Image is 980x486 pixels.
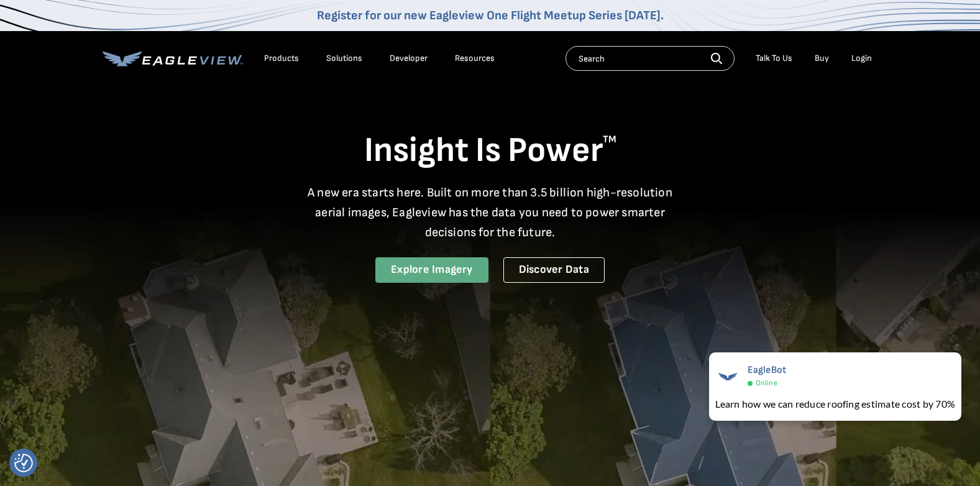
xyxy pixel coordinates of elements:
img: EagleBot [715,364,740,389]
div: Learn how we can reduce roofing estimate cost by 70% [715,397,955,411]
a: Register for our new Eagleview One Flight Meetup Series [DATE]. [317,8,664,23]
img: Revisit consent button [14,454,33,472]
sup: TM [603,134,616,145]
div: Solutions [326,53,362,64]
span: Online [756,378,777,388]
a: Explore Imagery [375,257,488,283]
input: Search [566,46,735,71]
button: Consent Preferences [14,454,33,472]
a: Developer [390,53,428,64]
div: Products [264,53,299,64]
h1: Insight Is Power [103,129,878,173]
a: Discover Data [503,257,605,283]
p: A new era starts here. Built on more than 3.5 billion high-resolution aerial images, Eagleview ha... [300,183,680,242]
div: Login [851,53,872,64]
div: Resources [455,53,495,64]
div: Talk To Us [756,53,792,64]
a: Buy [815,53,829,64]
span: EagleBot [748,364,787,376]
